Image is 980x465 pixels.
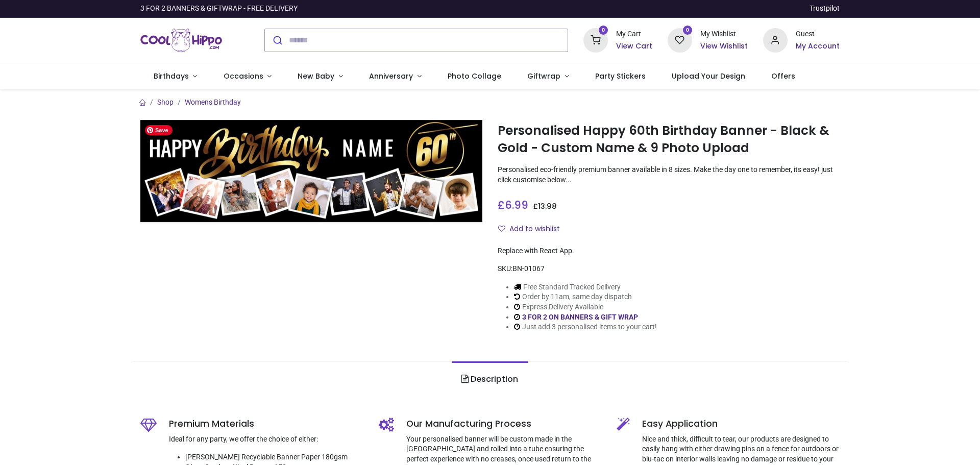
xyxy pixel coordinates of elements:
[616,41,652,52] a: View Cart
[583,35,608,43] a: 0
[514,302,657,312] li: Express Delivery Available
[356,63,434,90] a: Anniversary
[498,122,840,157] h1: Personalised Happy 60th Birthday Banner - Black & Gold - Custom Name & 9 Photo Upload
[498,264,840,274] div: SKU:
[169,418,363,430] h5: Premium Materials
[514,322,657,332] li: Just add 3 personalised items to your cart!
[140,120,482,223] img: Personalised Happy 60th Birthday Banner - Black & Gold - Custom Name & 9 Photo Upload
[498,225,505,232] i: Add to wishlist
[642,418,840,430] h5: Easy Application
[533,201,557,211] span: £
[406,418,602,430] h5: Our Manufacturing Process
[771,71,795,81] span: Offers
[185,452,363,462] li: [PERSON_NAME] Recyclable Banner Paper 180gsm
[448,71,501,81] span: Photo Collage
[157,98,174,106] a: Shop
[498,246,840,256] div: Replace with React App.
[498,165,840,185] p: Personalised eco-friendly premium banner available in 8 sizes. Make the day one to remember, its ...
[796,29,840,39] div: Guest
[514,63,582,90] a: Giftwrap
[145,125,173,135] span: Save
[498,221,569,238] button: Add to wishlistAdd to wishlist
[810,4,840,14] a: Trustpilot
[140,26,222,55] a: Logo of Cool Hippo
[224,71,263,81] span: Occasions
[298,71,334,81] span: New Baby
[522,313,638,321] a: 3 FOR 2 ON BANNERS & GIFT WRAP
[505,198,528,212] span: 6.99
[169,434,363,445] p: Ideal for any party, we offer the choice of either:
[498,198,528,212] span: £
[538,201,557,211] span: 13.98
[527,71,560,81] span: Giftwrap
[599,26,608,35] sup: 0
[210,63,285,90] a: Occasions
[616,29,652,39] div: My Cart
[140,26,222,55] img: Cool Hippo
[285,63,356,90] a: New Baby
[154,71,189,81] span: Birthdays
[140,4,298,14] div: 3 FOR 2 BANNERS & GIFTWRAP - FREE DELIVERY
[668,35,692,43] a: 0
[140,63,210,90] a: Birthdays
[514,292,657,302] li: Order by 11am, same day dispatch
[672,71,745,81] span: Upload Your Design
[595,71,646,81] span: Party Stickers
[512,264,545,273] span: BN-01067
[265,29,289,52] button: Submit
[185,98,241,106] a: Womens Birthday
[700,29,748,39] div: My Wishlist
[683,26,693,35] sup: 0
[452,361,528,397] a: Description
[700,41,748,52] a: View Wishlist
[514,282,657,292] li: Free Standard Tracked Delivery
[796,41,840,52] a: My Account
[369,71,413,81] span: Anniversary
